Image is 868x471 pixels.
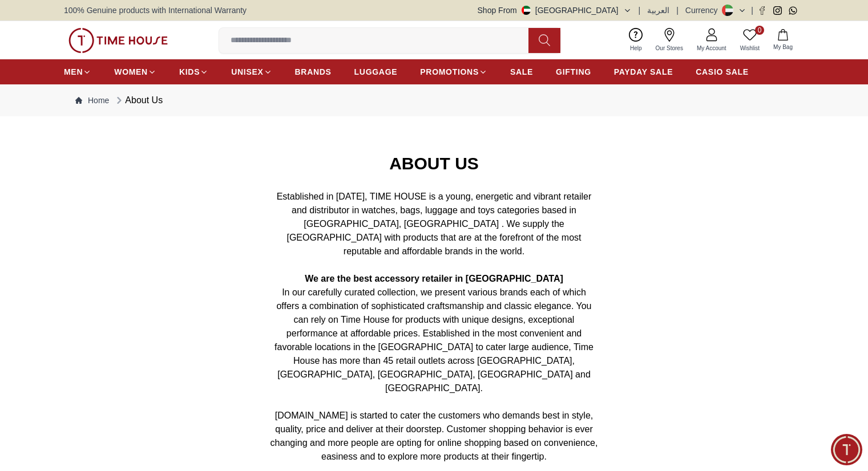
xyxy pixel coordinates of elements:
nav: Breadcrumb [64,84,804,116]
span: | [751,5,753,16]
a: UNISEX [231,62,272,82]
span: LUGGAGE [354,66,398,78]
a: MEN [64,62,91,82]
button: My Bag [766,27,800,54]
img: ... [68,28,168,53]
span: CASIO SALE [696,66,749,78]
span: WOMEN [114,66,148,78]
span: [DOMAIN_NAME] is started to cater the customers who demands best in style, quality, price and del... [271,411,598,461]
div: About Us [114,94,163,107]
a: GIFTING [556,62,591,82]
span: UNISEX [231,66,263,78]
span: In our carefully curated collection, we present various brands each of which offers a combination... [274,287,594,393]
a: Facebook [758,6,766,15]
a: PAYDAY SALE [614,62,673,82]
span: MEN [64,66,83,78]
span: PROMOTIONS [420,66,479,78]
a: LUGGAGE [354,62,398,82]
span: Established in [DATE], TIME HOUSE is a young, energetic and vibrant retailer and distributor in w... [277,192,592,256]
a: BRANDS [295,62,332,82]
button: Shop From[GEOGRAPHIC_DATA] [478,5,632,16]
span: Our Stores [651,44,688,52]
a: Help [623,26,649,55]
a: Instagram [773,6,782,15]
span: My Bag [769,43,797,51]
a: Whatsapp [789,6,797,15]
a: PROMOTIONS [420,62,487,82]
a: KIDS [179,62,208,82]
img: United Arab Emirates [522,6,531,15]
strong: We are the best accessory retailer in [GEOGRAPHIC_DATA] [305,274,563,283]
div: Chat Widget [831,434,862,465]
span: 100% Genuine products with International Warranty [64,5,247,16]
span: 0 [755,26,764,35]
span: | [639,5,641,16]
span: GIFTING [556,66,591,78]
span: KIDS [179,66,200,78]
h3: ABOUT US [64,151,804,176]
button: العربية [647,5,669,16]
span: Wishlist [736,44,764,52]
span: BRANDS [295,66,332,78]
span: PAYDAY SALE [614,66,673,78]
a: Home [75,95,109,106]
a: 0Wishlist [733,26,766,55]
span: SALE [510,66,533,78]
a: CASIO SALE [696,62,749,82]
div: Currency [685,5,722,16]
span: Help [625,44,647,52]
a: WOMEN [114,62,156,82]
a: Our Stores [649,26,690,55]
a: SALE [510,62,533,82]
span: | [676,5,679,16]
span: My Account [692,44,731,52]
